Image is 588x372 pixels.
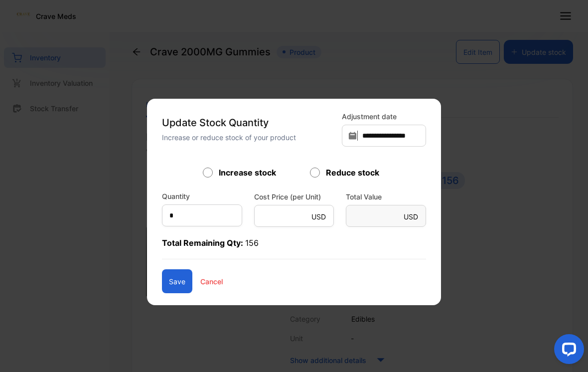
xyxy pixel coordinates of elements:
button: Save [162,269,192,293]
label: Reduce stock [326,167,379,179]
p: USD [404,211,418,222]
span: 156 [245,238,259,248]
label: Increase stock [219,167,276,179]
p: Cancel [200,276,223,287]
label: Quantity [162,191,190,201]
label: Total Value [346,191,426,202]
iframe: LiveChat chat widget [546,330,588,372]
p: Total Remaining Qty: [162,237,426,259]
label: Adjustment date [342,111,426,122]
p: USD [311,211,326,222]
p: Increase or reduce stock of your product [162,132,336,143]
label: Cost Price (per Unit) [254,191,334,202]
p: Update Stock Quantity [162,115,336,130]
